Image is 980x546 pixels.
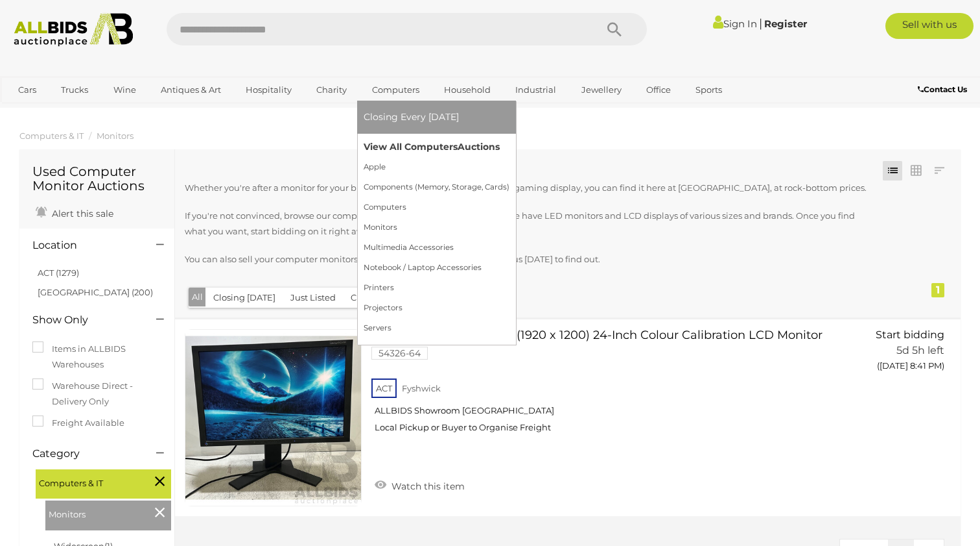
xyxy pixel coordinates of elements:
[10,79,45,101] a: Cars
[918,84,967,94] b: Contact Us
[152,79,229,101] a: Antiques & Art
[205,288,283,308] button: Closing [DATE]
[931,283,944,297] div: 1
[185,208,878,239] p: If you're not convinced, browse our comprehensive range of online auctions. We have LED monitors ...
[343,288,412,308] button: Closing Next
[52,79,97,101] a: Trucks
[876,329,944,341] span: Start bidding
[638,79,679,101] a: Office
[38,267,79,278] a: ACT (1279)
[381,329,820,443] a: Eizo ColorEdge CG243W (1920 x 1200) 24-Inch Colour Calibration LCD Monitor 54326-64 ACT Fyshwick ...
[185,252,878,267] p: You can also sell your computer monitors through ALLBIDS. Get in touch with us [DATE] to find out.
[10,101,119,122] a: [GEOGRAPHIC_DATA]
[19,130,84,141] a: Computers & IT
[918,82,970,97] a: Contact Us
[105,79,145,101] a: Wine
[436,79,499,101] a: Household
[371,475,468,495] a: Watch this item
[283,288,344,308] button: Just Listed
[759,16,762,31] span: |
[189,288,206,306] button: All
[185,180,878,195] p: Whether you're after a monitor for your business workstation, home theatre or gaming display, you...
[32,416,124,430] label: Freight Available
[32,164,161,193] h1: Used Computer Monitor Auctions
[39,473,136,491] span: Computers & IT
[507,79,565,101] a: Industrial
[573,79,630,101] a: Jewellery
[713,18,757,30] a: Sign In
[687,79,730,101] a: Sports
[308,79,355,101] a: Charity
[7,13,139,47] img: Allbids.com.au
[388,480,465,492] span: Watch this item
[38,287,153,297] a: [GEOGRAPHIC_DATA] (200)
[32,448,137,460] h4: Category
[49,504,146,522] span: Monitors
[32,378,161,409] label: Warehouse Direct - Delivery Only
[32,240,137,251] h4: Location
[764,18,807,30] a: Register
[885,13,974,39] a: Sell with us
[32,341,161,372] label: Items in ALLBIDS Warehouses
[582,13,647,45] button: Search
[32,203,117,222] a: Alert this sale
[49,208,113,219] span: Alert this sale
[237,79,300,101] a: Hospitality
[97,130,134,141] a: Monitors
[839,329,948,378] a: Start bidding 5d 5h left ([DATE] 8:41 PM)
[364,79,428,101] a: Computers
[32,314,137,326] h4: Show Only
